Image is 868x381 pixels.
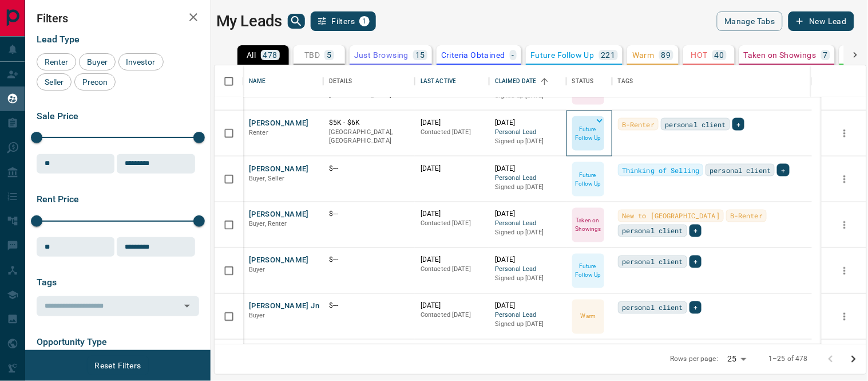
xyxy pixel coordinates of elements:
[74,73,116,91] div: Precon
[769,354,808,364] p: 1–25 of 478
[601,51,616,59] p: 221
[744,51,817,59] p: Taken on Showings
[249,256,309,266] button: [PERSON_NAME]
[179,298,195,314] button: Open
[495,229,561,238] p: Signed up [DATE]
[37,11,199,25] h2: Filters
[512,51,514,59] p: -
[122,57,160,66] span: Investor
[566,65,612,97] div: Status
[329,301,409,311] p: $---
[329,164,409,174] p: $---
[329,256,409,265] p: $---
[360,17,368,25] span: 1
[415,65,489,97] div: Last Active
[689,225,701,237] div: +
[495,219,561,229] span: Personal Lead
[622,164,699,176] span: Thinking of Selling
[489,65,566,97] div: Claimed Date
[612,65,812,97] div: Tags
[530,51,594,59] p: Future Follow Up
[329,65,352,97] div: Details
[842,348,865,371] button: Go to next page
[495,301,561,311] p: [DATE]
[37,194,79,205] span: Rent Price
[781,164,785,176] span: +
[622,256,683,268] span: personal client
[421,256,483,265] p: [DATE]
[421,219,483,229] p: Contacted [DATE]
[323,65,415,97] div: Details
[537,73,553,89] button: Sort
[693,256,697,268] span: +
[249,312,265,320] span: Buyer
[329,128,409,146] p: [GEOGRAPHIC_DATA], [GEOGRAPHIC_DATA]
[83,57,112,66] span: Buyer
[421,65,456,97] div: Last Active
[37,73,72,91] div: Seller
[495,183,561,192] p: Signed up [DATE]
[622,210,720,222] span: New to [GEOGRAPHIC_DATA]
[836,125,853,142] button: more
[249,221,287,228] span: Buyer, Renter
[495,137,561,146] p: Signed up [DATE]
[495,265,561,275] span: Personal Lead
[495,311,561,321] span: Personal Lead
[87,356,148,375] button: Reset Filters
[581,312,596,321] p: Warm
[715,51,724,59] p: 40
[495,118,561,128] p: [DATE]
[622,302,683,313] span: personal client
[573,262,603,280] p: Future Follow Up
[216,12,282,30] h1: My Leads
[421,311,483,320] p: Contacted [DATE]
[693,225,697,237] span: +
[37,53,76,70] div: Renter
[710,164,771,176] span: personal client
[691,51,708,59] p: HOT
[249,164,309,175] button: [PERSON_NAME]
[288,14,305,29] button: search button
[836,171,853,188] button: more
[622,119,655,130] span: B-Renter
[573,125,603,142] p: Future Follow Up
[118,53,164,70] div: Investor
[632,51,655,59] p: Warm
[243,65,323,97] div: Name
[249,65,266,97] div: Name
[41,57,72,66] span: Renter
[495,256,561,265] p: [DATE]
[37,34,80,45] span: Lead Type
[327,51,331,59] p: 5
[622,225,683,237] span: personal client
[717,11,782,31] button: Manage Tabs
[730,210,763,222] span: B-Renter
[415,51,425,59] p: 15
[732,118,744,131] div: +
[78,77,112,87] span: Precon
[421,118,483,128] p: [DATE]
[249,175,285,182] span: Buyer, Seller
[37,336,107,347] span: Opportunity Type
[354,51,409,59] p: Just Browsing
[661,51,671,59] p: 89
[723,351,750,367] div: 25
[37,111,78,121] span: Sale Price
[495,274,561,284] p: Signed up [DATE]
[421,164,483,174] p: [DATE]
[736,119,740,130] span: +
[836,217,853,234] button: more
[777,164,789,176] div: +
[665,119,726,130] span: personal client
[573,217,603,234] p: Taken on Showings
[671,354,719,364] p: Rows per page:
[495,164,561,174] p: [DATE]
[421,210,483,219] p: [DATE]
[247,51,256,59] p: All
[689,256,701,268] div: +
[249,266,265,274] span: Buyer
[421,301,483,311] p: [DATE]
[263,51,278,59] p: 478
[421,265,483,274] p: Contacted [DATE]
[79,53,116,70] div: Buyer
